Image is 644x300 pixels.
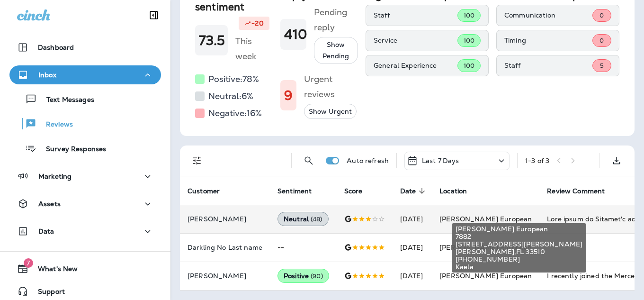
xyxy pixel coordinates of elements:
span: Sentiment [277,187,312,195]
span: Customer [188,187,232,195]
button: Data [9,222,161,241]
td: [DATE] [393,233,432,262]
p: Inbox [38,71,56,79]
p: Reviews [36,120,73,129]
span: 7882 [456,233,582,240]
span: Score [344,187,375,195]
h1: 9 [284,88,293,103]
span: 7 [24,258,33,268]
h5: Urgent reviews [304,72,358,102]
button: Search Reviews [299,151,318,170]
p: Data [38,227,54,235]
span: 100 [464,11,474,19]
p: Dashboard [38,44,74,51]
span: [PHONE_NUMBER] [456,255,582,263]
p: Assets [38,200,61,208]
button: Show Urgent [304,104,357,119]
span: Kaela [456,263,582,271]
p: Service [374,36,457,44]
p: -20 [251,18,263,28]
span: Sentiment [277,187,324,195]
p: [PERSON_NAME] [188,215,262,223]
p: Communication [504,11,592,19]
h1: 73.5 [199,33,224,48]
h5: Neutral: 6 % [208,89,253,104]
span: Review Comment [547,187,605,195]
td: -- [270,233,337,262]
span: [PERSON_NAME] , FL 33510 [456,248,582,255]
button: Inbox [9,65,161,84]
span: [PERSON_NAME] European [439,272,532,280]
span: [STREET_ADDRESS][PERSON_NAME] [456,240,582,248]
span: 100 [464,36,474,45]
span: 0 [599,36,604,45]
span: ( 90 ) [311,272,323,280]
h5: This week [235,34,273,64]
p: Text Messages [37,96,94,105]
button: 7What's New [9,259,161,278]
button: Filters [188,151,206,170]
p: Timing [504,36,592,44]
h5: Negative: 16 % [208,106,262,121]
span: Location [439,187,467,195]
button: Survey Responses [9,138,161,158]
p: Staff [374,11,457,19]
span: [PERSON_NAME] European [439,243,532,252]
div: Positive [277,269,329,283]
span: Customer [188,187,220,195]
span: Score [344,187,363,195]
h5: Pending reply [314,5,358,35]
td: [DATE] [393,262,432,290]
span: What's New [28,265,78,276]
span: [PERSON_NAME] European [456,225,582,233]
span: Date [400,187,429,195]
span: ( 48 ) [311,215,322,223]
span: Support [28,288,65,299]
span: [PERSON_NAME] European [439,215,532,223]
button: Text Messages [9,89,161,109]
button: Show Pending [314,37,358,64]
p: Marketing [38,173,72,180]
h5: Positive: 78 % [208,72,259,87]
div: Neutral [277,212,329,226]
button: Export as CSV [607,151,626,170]
span: Date [400,187,416,195]
div: 1 - 3 of 3 [525,157,549,164]
p: [PERSON_NAME] [188,272,262,280]
button: Marketing [9,167,161,186]
span: 0 [599,11,604,19]
button: Dashboard [9,38,161,57]
p: Survey Responses [36,145,106,154]
p: Staff [504,62,592,69]
h1: 410 [284,27,303,42]
span: Review Comment [547,187,617,195]
span: Location [439,187,479,195]
button: Assets [9,194,161,213]
p: Auto refresh [347,157,389,164]
span: 5 [600,62,604,70]
p: Darkling No Last name [188,244,262,251]
p: General Experience [374,62,457,69]
button: Collapse Sidebar [141,6,167,25]
span: 100 [464,62,474,70]
td: [DATE] [393,205,432,233]
p: Last 7 Days [422,157,459,164]
button: Reviews [9,114,161,134]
